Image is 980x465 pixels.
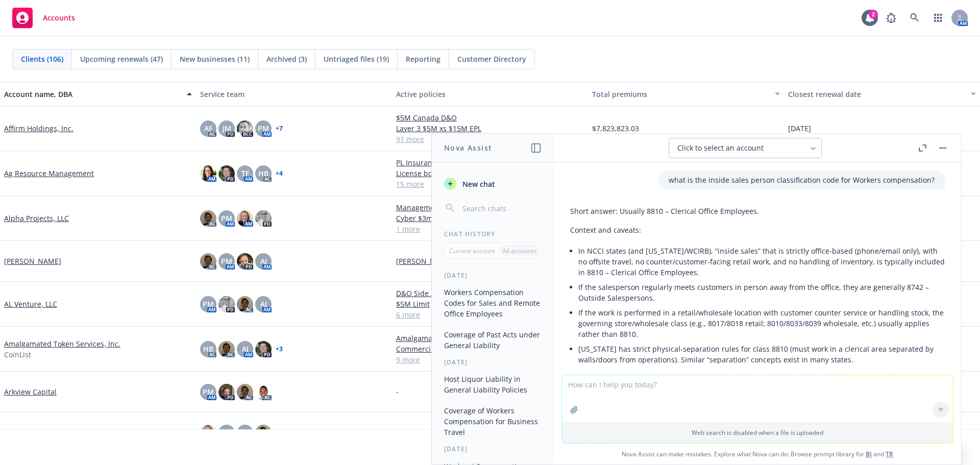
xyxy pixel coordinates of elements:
[200,253,216,270] img: photo
[324,54,389,64] span: Untriaged files (19)
[237,210,253,227] img: photo
[4,386,57,397] a: Arkview Capital
[260,299,267,309] span: AJ
[239,427,251,438] span: CW
[578,305,945,341] li: If the work is performed in a retail/wholesale location with customer counter service or handling...
[440,326,546,354] button: Coverage of Past Acts under General Liability
[200,165,216,182] img: photo
[4,427,43,438] a: B2 Bancorp
[881,8,901,28] a: Report a Bug
[460,179,495,189] span: New chat
[588,82,784,106] button: Total premiums
[203,386,214,397] span: PM
[276,126,283,132] a: + 7
[869,10,878,19] div: 2
[904,8,925,28] a: Search
[237,384,253,400] img: photo
[266,54,307,64] span: Archived (3)
[21,54,63,64] span: Clients (106)
[396,202,584,213] a: Management Liability $1m (D&O, Professional, EPL)
[4,299,57,309] a: AL Venture, LLC
[440,284,546,322] button: Workers Compensation Codes for Sales and Remote Office Employees
[396,179,584,189] a: 15 more
[440,402,546,440] button: Coverage of Workers Compensation for Business Travel
[221,256,232,266] span: PM
[218,384,235,400] img: photo
[218,341,235,357] img: photo
[396,256,584,266] a: [PERSON_NAME] - General Partnership Liability
[788,123,811,134] span: [DATE]
[258,168,268,179] span: HB
[592,123,639,134] span: $7,823,823.03
[570,225,945,235] p: Context and caveats:
[669,138,822,158] button: Click to select an account
[260,256,267,266] span: AJ
[570,206,945,216] p: Short answer: Usually 8810 – Clerical Office Employees.
[396,157,584,168] a: PL Insurance Agents E&O
[396,299,584,309] a: $5M Limit
[396,112,584,123] a: $5M Canada D&O
[784,82,980,106] button: Closest renewal date
[241,168,249,179] span: TF
[432,230,554,238] div: Chat History
[218,296,235,312] img: photo
[200,210,216,227] img: photo
[255,341,272,357] img: photo
[276,170,283,177] a: + 4
[677,143,764,153] span: Click to select an account
[196,82,392,106] button: Service team
[440,175,546,193] button: New chat
[237,120,253,137] img: photo
[200,425,216,441] img: photo
[578,243,945,280] li: In NCCI states (and [US_STATE]/WCIRB), “inside sales” that is strictly office-based (phone/email ...
[432,445,554,453] div: [DATE]
[396,288,584,299] a: D&O Side A DIC $5m limit
[4,213,69,224] a: Alpha Projects, LLC
[204,123,212,134] span: AF
[578,280,945,305] li: If the salesperson regularly meets customers in person away from the office, they are generally 8...
[4,349,31,360] span: CoinList
[258,123,269,134] span: PM
[432,271,554,280] div: [DATE]
[396,123,584,134] a: Layer 3 $5M xs $15M EPL
[502,247,536,255] p: All accounts
[200,89,388,100] div: Service team
[242,344,249,354] span: AJ
[396,333,584,344] a: Amalgamated Token Services, Inc. - Foreign Package
[396,344,584,354] a: Commercial Umbrella
[396,427,584,438] a: D&O $1M / EPL $250k / Cyber $1M
[432,358,554,366] div: [DATE]
[203,299,214,309] span: PM
[203,344,213,354] span: HB
[4,338,120,349] a: Amalgamated Token Services, Inc.
[788,89,965,100] div: Closest renewal date
[396,354,584,365] a: 9 more
[4,123,73,134] a: Affirm Holdings, Inc.
[568,428,947,437] p: Web search is disabled when a file is uploaded
[237,296,253,312] img: photo
[180,54,250,64] span: New businesses (11)
[223,123,231,134] span: JM
[449,247,495,255] p: Current account
[440,371,546,398] button: Host Liquor Liability in General Liability Policies
[396,134,584,144] a: 91 more
[255,210,272,227] img: photo
[396,168,584,179] a: License bond | Duplicate Entry Disregard
[218,165,235,182] img: photo
[592,89,769,100] div: Total premiums
[4,256,61,266] a: [PERSON_NAME]
[396,224,584,234] a: 1 more
[221,427,232,438] span: PM
[444,142,492,153] h1: Nova Assist
[406,54,440,64] span: Reporting
[4,89,181,100] div: Account name, DBA
[8,4,79,32] a: Accounts
[669,175,935,185] p: what is the inside sales person classification code for Workers compensation?
[558,444,957,464] span: Nova Assist can make mistakes. Explore what Nova can do: Browse prompt library for and
[4,168,94,179] a: Ag Resource Management
[392,82,588,106] button: Active policies
[396,386,399,397] span: -
[866,450,872,458] a: BI
[928,8,948,28] a: Switch app
[396,309,584,320] a: 6 more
